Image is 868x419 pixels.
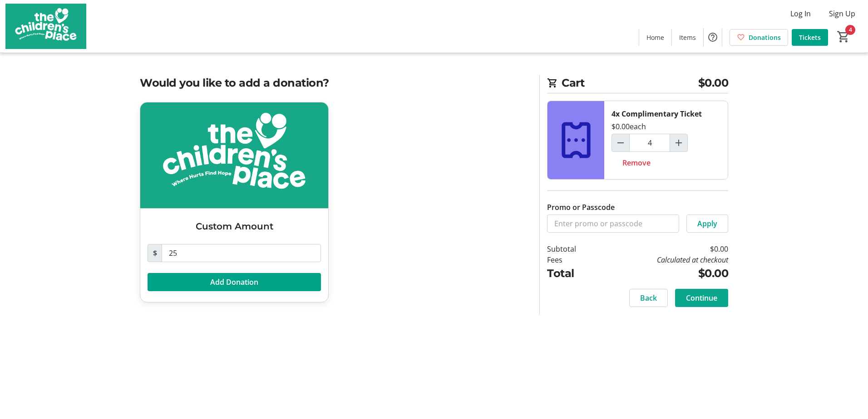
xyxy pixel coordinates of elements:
td: Fees [547,254,600,265]
span: Items [679,33,696,42]
span: Remove [622,157,651,168]
a: Items [672,29,703,46]
button: Help [704,28,722,46]
button: Increment by one [670,134,687,151]
td: Total [547,265,600,282]
span: Continue [686,292,717,303]
span: Home [646,33,664,42]
span: Sign Up [829,8,855,19]
div: $0.00 each [612,121,646,132]
span: $0.00 [698,75,729,91]
td: $0.00 [600,244,728,254]
a: Home [639,29,671,46]
h2: Would you like to add a donation? [140,75,528,91]
a: Donations [730,29,788,46]
span: Tickets [799,33,821,42]
td: $0.00 [600,265,728,282]
h3: Custom Amount [148,219,321,233]
span: Log In [790,8,811,19]
button: Decrement by one [612,134,629,151]
button: Apply [686,214,728,233]
span: Apply [697,218,717,229]
input: Enter promo or passcode [547,214,679,233]
img: Custom Amount [140,102,328,208]
td: Calculated at checkout [600,254,728,265]
button: Sign Up [822,6,863,21]
button: Log In [783,6,818,21]
div: 4x Complimentary Ticket [612,108,702,119]
span: Add Donation [210,277,258,287]
input: Complimentary Ticket Quantity [629,134,670,152]
button: Back [629,289,668,307]
button: Remove [612,154,661,172]
button: Continue [675,289,728,307]
span: Donations [749,33,781,42]
label: Promo or Passcode [547,202,615,213]
td: Subtotal [547,244,600,254]
button: Add Donation [148,273,321,291]
a: Tickets [792,29,828,46]
h2: Cart [547,75,728,93]
input: Donation Amount [162,244,321,262]
img: The Children's Place's Logo [5,4,86,49]
button: Cart [835,29,852,45]
span: $ [148,244,162,262]
span: Back [640,292,657,303]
